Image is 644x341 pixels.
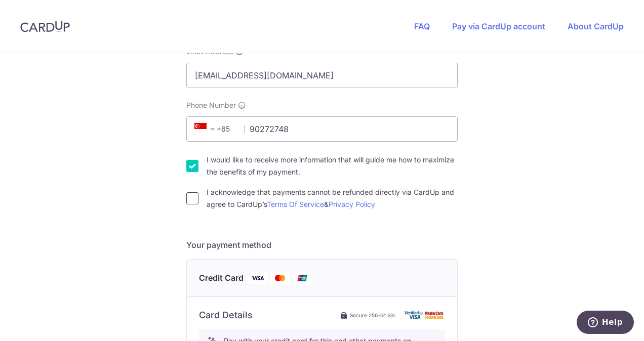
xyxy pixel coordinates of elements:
h6: Card Details [199,309,253,321]
a: About CardUp [568,21,624,31]
img: Union Pay [292,272,312,284]
label: I acknowledge that payments cannot be refunded directly via CardUp and agree to CardUp’s & [207,186,458,210]
span: Phone Number [186,100,236,110]
input: Email address [186,63,458,88]
span: Credit Card [199,272,244,284]
img: card secure [405,311,445,319]
span: Secure 256-bit SSL [350,311,396,319]
a: FAQ [414,21,430,31]
span: +65 [191,123,237,135]
img: Mastercard [270,272,290,284]
iframe: Opens a widget where you can find more information [576,311,634,336]
a: Pay via CardUp account [452,21,545,31]
img: CardUp [20,20,70,32]
h5: Your payment method [186,239,458,251]
a: Terms Of Service [267,200,324,208]
img: Visa [248,272,268,284]
span: +65 [194,123,219,135]
a: Privacy Policy [329,200,375,208]
label: I would like to receive more information that will guide me how to maximize the benefits of my pa... [207,154,458,178]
